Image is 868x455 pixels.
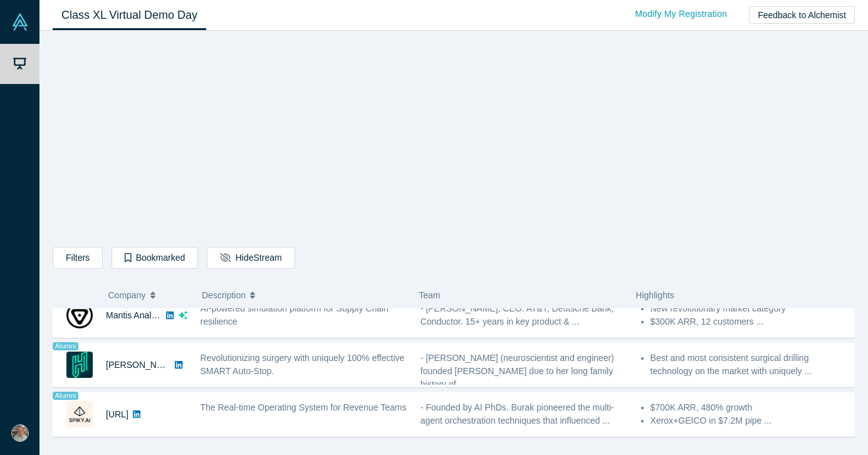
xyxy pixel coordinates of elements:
[201,402,407,412] span: The Real-time Operating System for Revenue Teams
[651,352,848,378] li: Best and most consistent surgical drilling technology on the market with uniquely ...
[53,342,78,350] span: Alumni
[11,424,29,442] img: Todd Blaschka's Account
[108,282,146,308] span: Company
[421,402,614,426] span: - Founded by AI PhDs. Burak pioneered the multi-agent orchestration techniques that influenced ...
[11,13,29,31] img: Alchemist Vault Logo
[112,247,198,269] button: Bookmarked
[202,282,246,308] span: Description
[202,282,405,308] button: Description
[106,310,169,320] a: Mantis Analytics
[53,1,206,30] a: Class XL Virtual Demo Day
[108,282,189,308] button: Company
[421,353,614,389] span: - [PERSON_NAME] (neuroscientist and engineer) founded [PERSON_NAME] due to her long family histor...
[419,290,440,300] span: Team
[651,401,848,414] li: $700K ARR, 480% growth
[66,352,93,378] img: Hubly Surgical's Logo
[207,247,295,269] button: HideStream
[635,290,674,300] span: Highlights
[651,302,848,315] li: New revolutionary market category
[749,6,855,24] button: Feedback to Alchemist
[651,414,848,427] li: Xerox+GEICO in $7.2M pipe ...
[66,401,93,427] img: Spiky.ai's Logo
[53,247,103,269] button: Filters
[179,311,187,320] svg: dsa ai sparkles
[622,3,740,25] a: Modify My Registration
[66,302,93,328] img: Mantis Analytics's Logo
[279,41,629,238] iframe: Alchemist Class XL Demo Day: Vault
[201,353,405,376] span: Revolutionizing surgery with uniquely 100% effective SMART Auto-Stop.
[651,315,848,328] li: $300K ARR, 12 customers ...
[53,392,78,400] span: Alumni
[106,360,212,370] a: [PERSON_NAME] Surgical
[106,409,128,419] a: [URL]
